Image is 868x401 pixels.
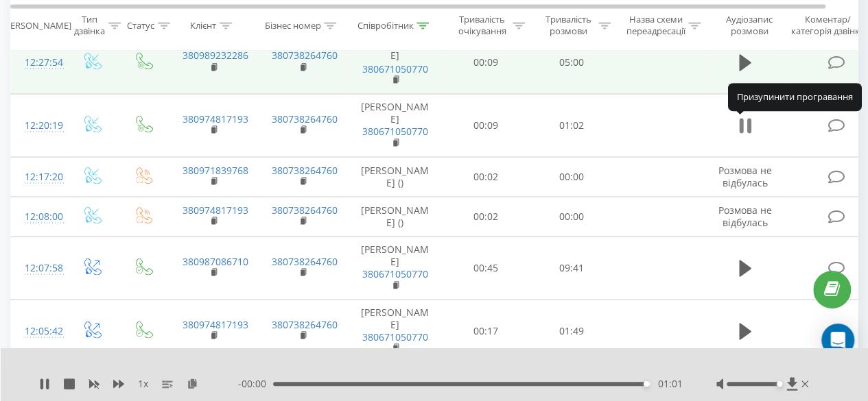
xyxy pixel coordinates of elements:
div: Аудіозапис розмови [716,14,782,38]
a: 380671050770 [362,124,428,137]
a: 380671050770 [362,267,428,280]
td: 00:00 [529,196,615,236]
a: 380738264760 [272,163,338,176]
span: Розмова не відбулась [718,203,772,228]
div: 12:08:00 [25,203,52,230]
a: 380671050770 [362,62,428,75]
a: 380974817193 [183,203,248,216]
a: 380671050770 [362,330,428,343]
div: Коментар/категорія дзвінка [788,14,868,38]
td: 00:09 [443,31,529,94]
td: 00:02 [443,196,529,236]
div: Призупинити програвання [728,83,862,110]
div: 12:20:19 [25,112,52,138]
span: 1 x [138,377,148,391]
td: [PERSON_NAME] () [347,156,443,196]
div: 12:17:20 [25,163,52,190]
td: 05:00 [529,31,615,94]
td: [PERSON_NAME] [347,299,443,362]
td: 00:45 [443,236,529,300]
a: 380738264760 [272,49,338,62]
div: Тривалість очікування [455,14,509,38]
div: 12:07:58 [25,254,52,281]
a: 380974817193 [183,317,248,330]
div: Accessibility label [777,381,782,387]
div: 12:05:42 [25,317,52,344]
span: 01:01 [657,377,682,391]
div: Accessibility label [644,381,649,387]
div: [PERSON_NAME] [2,20,71,32]
td: 00:00 [529,156,615,196]
div: Статус [127,20,154,32]
div: Бізнес номер [264,20,320,32]
td: 01:02 [529,93,615,156]
a: 380738264760 [272,203,338,216]
div: Клієнт [190,20,216,32]
td: [PERSON_NAME] [347,31,443,94]
a: 380971839768 [183,163,248,176]
span: - 00:00 [238,377,273,391]
td: [PERSON_NAME] [347,236,443,300]
td: [PERSON_NAME] () [347,196,443,236]
td: 00:02 [443,156,529,196]
span: Розмова не відбулась [718,163,772,189]
a: 380974817193 [183,112,248,125]
a: 380738264760 [272,317,338,330]
td: 00:17 [443,299,529,362]
div: 12:27:54 [25,49,52,75]
a: 380989232286 [183,49,248,62]
div: Тривалість розмови [541,14,595,38]
td: [PERSON_NAME] [347,93,443,156]
div: Тип дзвінка [74,14,105,38]
a: 380738264760 [272,254,338,267]
td: 09:41 [529,236,615,300]
div: Співробітник [357,20,413,32]
a: 380987086710 [183,254,248,267]
div: Назва схеми переадресації [626,14,685,38]
td: 01:49 [529,299,615,362]
a: 380738264760 [272,112,338,125]
td: 00:09 [443,93,529,156]
div: Open Intercom Messenger [821,324,854,356]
